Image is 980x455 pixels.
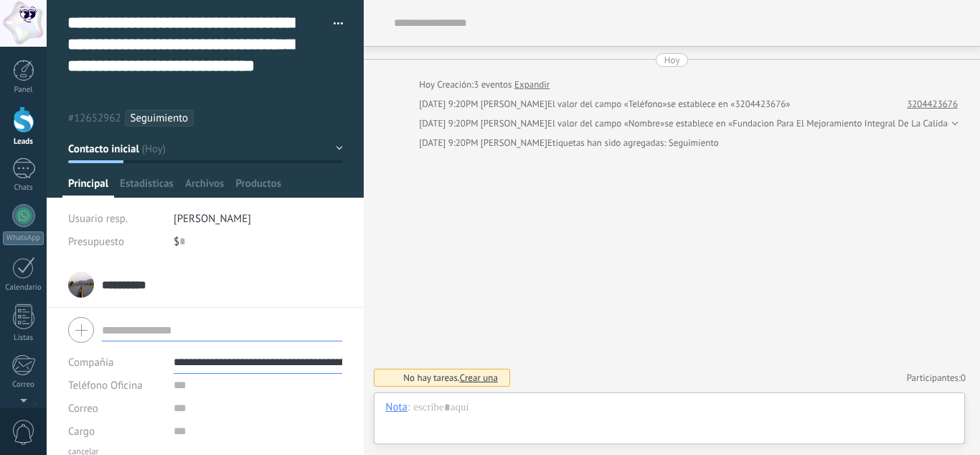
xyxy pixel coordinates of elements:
span: Seguimiento [131,111,189,125]
div: Creación: [419,78,550,92]
span: Cargo [68,426,95,437]
div: Hoy [664,53,680,67]
button: Teléfono Oficina [68,374,143,397]
a: 3204423676 [907,97,958,111]
span: Lina Jimenez [481,98,547,110]
span: Archivos [185,177,224,198]
span: 0 [961,372,966,384]
span: El valor del campo «Nombre» [547,116,664,131]
div: No hay tareas. [403,372,498,384]
div: Chats [3,183,44,193]
span: Usuario resp. [68,212,128,226]
span: Crear una [460,372,498,384]
button: Correo [68,397,98,420]
div: [DATE] 9:20PM [419,97,480,111]
div: Leads [3,137,44,147]
div: Panel [3,86,44,95]
div: Calendario [3,283,44,293]
span: 3 eventos [473,78,512,92]
span: Productos [235,177,281,198]
span: Teléfono Oficina [68,379,143,392]
span: Lina Jimenez [481,137,547,149]
span: Principal [68,177,108,198]
div: Hoy [419,78,437,92]
span: Presupuesto [68,235,124,249]
label: Compañía [68,357,113,368]
span: Lina Jimenez [481,117,547,129]
span: [PERSON_NAME] [174,212,251,226]
div: [DATE] 9:20PM [419,116,480,131]
div: Presupuesto [68,230,163,253]
div: $ [174,230,343,253]
div: WhatsApp [3,231,44,245]
a: Expandir [514,78,550,92]
span: Etiquetas han sido agregadas: Seguimiento [547,136,719,150]
span: : [407,400,410,415]
a: Participantes:0 [907,372,966,384]
span: se establece en «3204423676» [667,97,791,111]
span: Estadísticas [120,177,174,198]
span: #12652962 [68,111,121,125]
span: El valor del campo «Teléfono» [547,97,667,111]
div: [DATE] 9:20PM [419,136,480,150]
div: Usuario resp. [68,207,163,230]
div: Cargo [68,420,163,443]
span: Correo [68,402,98,415]
div: Listas [3,334,44,343]
div: Correo [3,380,44,390]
